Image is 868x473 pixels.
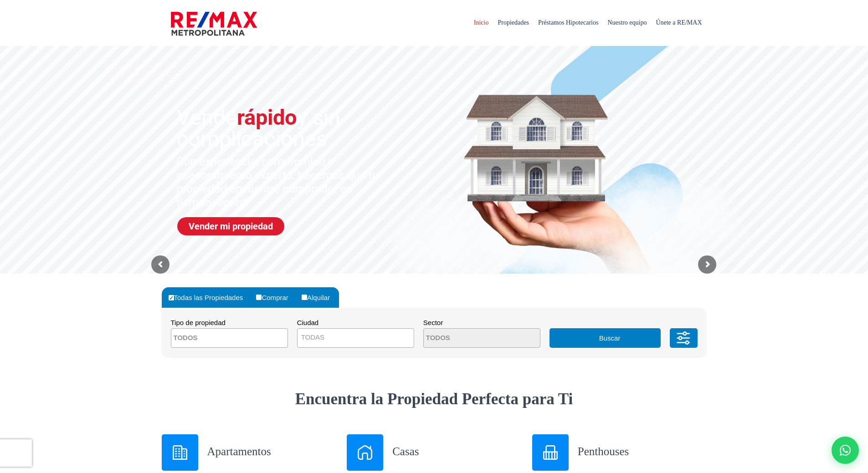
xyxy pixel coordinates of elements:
[237,105,297,130] span: rápido
[423,319,443,326] span: Sector
[207,443,336,459] h3: Apartamentos
[171,329,260,348] textarea: Search
[169,295,174,300] input: Todas las Propiedades
[302,295,307,300] input: Alquilar
[171,10,257,37] img: remax-metropolitana-logo
[171,319,226,326] span: Tipo de propiedad
[347,434,521,471] a: Casas
[299,287,339,308] label: Alquilar
[651,9,706,36] span: Únete a RE/MAX
[603,9,651,36] span: Nuestro equipo
[162,434,336,471] a: Apartamentos
[177,107,404,149] sr7-txt: Vende y sin complicaciones
[550,328,661,348] button: Buscar
[578,443,707,459] h3: Penthouses
[254,287,297,308] label: Comprar
[493,9,533,36] span: Propiedades
[297,319,319,326] span: Ciudad
[297,328,414,348] span: TODAS
[295,390,573,408] strong: Encuentra la Propiedad Perfecta para Ti
[298,331,414,344] span: TODAS
[424,329,512,348] textarea: Search
[256,295,262,300] input: Comprar
[534,9,603,36] span: Préstamos Hipotecarios
[176,155,385,209] sr7-txt: Con experiencia, compromiso y asesoramiento experto, hacemos que tu propiedad encuentre comprador...
[177,217,284,235] a: Vender mi propiedad
[532,434,707,471] a: Penthouses
[469,9,493,36] span: Inicio
[301,333,324,341] span: TODAS
[392,443,521,459] h3: Casas
[166,287,252,308] label: Todas las Propiedades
